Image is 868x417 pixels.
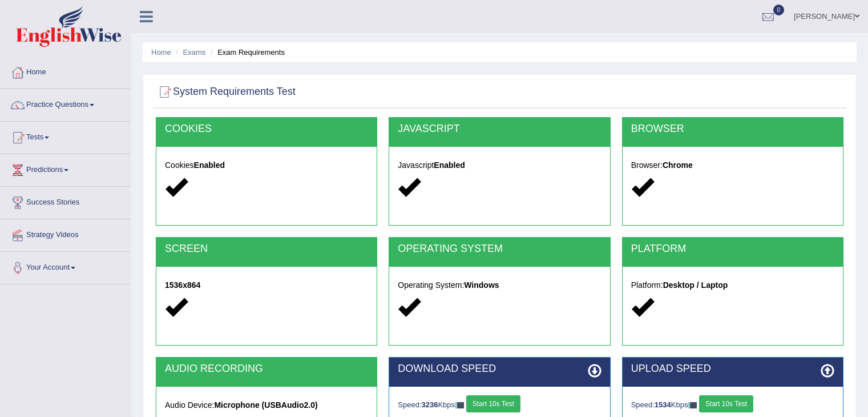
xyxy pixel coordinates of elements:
strong: 1536x864 [165,280,200,290]
strong: Desktop / Laptop [663,280,728,290]
a: Exams [183,48,206,57]
h2: PLATFORM [631,243,834,255]
h2: OPERATING SYSTEM [398,243,601,255]
div: Speed: Kbps [398,395,601,415]
h2: DOWNLOAD SPEED [398,363,601,375]
button: Start 10s Test [699,395,753,412]
h2: JAVASCRIPT [398,123,601,135]
strong: Enabled [194,161,225,170]
h5: Cookies [165,161,368,170]
h2: COOKIES [165,123,368,135]
img: ajax-loader-fb-connection.gif [688,402,697,408]
button: Start 10s Test [466,395,520,412]
a: Your Account [1,252,131,280]
h2: AUDIO RECORDING [165,363,368,375]
h5: Platform: [631,281,834,290]
div: Speed: Kbps [631,395,834,415]
a: Home [1,57,131,85]
li: Exam Requirements [208,47,285,58]
a: Practice Questions [1,89,131,118]
h5: Browser: [631,161,834,170]
strong: Enabled [434,161,465,170]
strong: Microphone (USBAudio2.0) [214,400,317,410]
a: Predictions [1,154,131,183]
h5: Audio Device: [165,401,368,410]
span: 0 [773,5,785,15]
strong: 3236 [422,400,438,409]
h5: Operating System: [398,281,601,290]
h2: UPLOAD SPEED [631,363,834,375]
strong: 1534 [655,400,671,409]
h2: System Requirements Test [156,83,296,101]
strong: Windows [464,280,499,290]
a: Home [151,48,171,57]
img: ajax-loader-fb-connection.gif [455,402,464,408]
h2: BROWSER [631,123,834,135]
h5: Javascript [398,161,601,170]
a: Tests [1,122,131,150]
h2: SCREEN [165,243,368,255]
a: Success Stories [1,187,131,215]
a: Strategy Videos [1,219,131,248]
strong: Chrome [663,161,693,170]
